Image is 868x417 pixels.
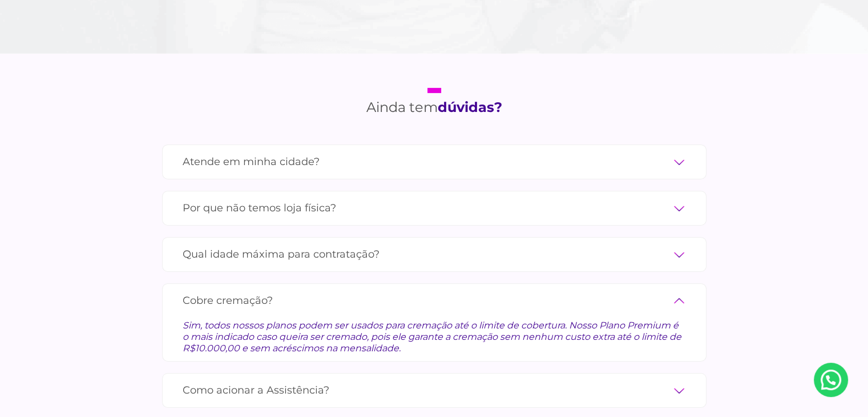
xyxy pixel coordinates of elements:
[183,198,686,218] label: Por que não temos loja física?
[183,291,686,311] label: Cobre cremação?
[183,311,686,354] div: Sim, todos nossos planos podem ser usados para cremação até o limite de cobertura. Nosso Plano Pr...
[366,88,502,116] h2: Ainda tem
[183,244,686,264] label: Qual idade máxima para contratação?
[183,380,686,400] label: Como acionar a Assistência?
[814,363,848,397] a: Nosso Whatsapp
[438,99,502,115] strong: dúvidas?
[183,152,686,172] label: Atende em minha cidade?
